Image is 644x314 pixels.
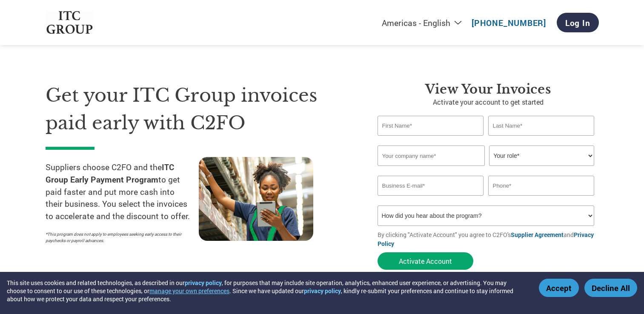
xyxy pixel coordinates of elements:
div: Inavlid Phone Number [488,197,595,202]
input: Phone* [488,176,595,196]
button: Accept [539,279,579,297]
a: Supplier Agreement [511,231,564,239]
p: Suppliers choose C2FO and the to get paid faster and put more cash into their business. You selec... [46,161,199,223]
h1: Get your ITC Group invoices paid early with C2FO [46,82,352,137]
p: Activate your account to get started [378,97,599,107]
div: Invalid company name or company name is too long [378,167,595,172]
h3: View Your Invoices [378,82,599,97]
button: Decline All [584,279,637,297]
div: This site uses cookies and related technologies, as described in our , for purposes that may incl... [7,279,527,303]
div: Invalid last name or last name is too long [488,137,595,142]
button: manage your own preferences [149,287,229,295]
img: ITC Group [46,11,94,34]
input: First Name* [378,116,484,136]
button: Activate Account [378,252,473,270]
div: Inavlid Email Address [378,197,484,202]
a: Privacy Policy [378,231,594,248]
a: privacy policy [185,279,222,287]
p: *This program does not apply to employees seeking early access to their paychecks or payroll adva... [46,231,190,244]
div: Invalid first name or first name is too long [378,137,484,142]
input: Invalid Email format [378,176,484,196]
strong: ITC Group Early Payment Program [46,162,174,185]
input: Last Name* [488,116,595,136]
p: By clicking "Activate Account" you agree to C2FO's and [378,230,599,248]
a: privacy policy [304,287,341,295]
a: [PHONE_NUMBER] [472,17,546,28]
select: Title/Role [489,146,594,166]
input: Your company name* [378,146,485,166]
a: Log In [557,13,599,32]
img: supply chain worker [199,157,313,241]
